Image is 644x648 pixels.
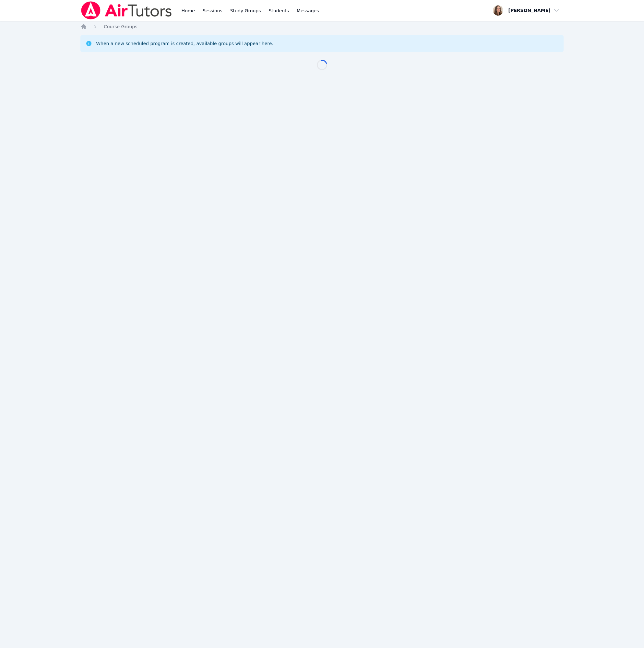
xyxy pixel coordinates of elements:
img: Air Tutors [80,1,172,19]
span: Messages [297,7,319,14]
span: Course Groups [104,24,137,29]
nav: Breadcrumb [80,23,564,30]
div: When a new scheduled program is created, available groups will appear here. [96,40,273,47]
a: Course Groups [104,23,137,30]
